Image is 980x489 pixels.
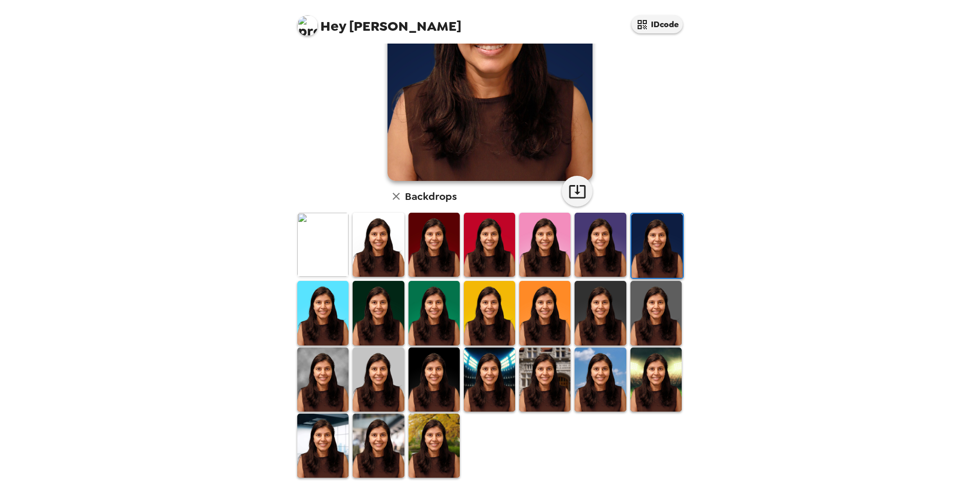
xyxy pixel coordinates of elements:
img: Original [297,213,349,277]
span: Hey [320,17,346,35]
img: profile pic [297,15,318,36]
span: [PERSON_NAME] [297,10,461,33]
h6: Backdrops [405,188,457,205]
button: IDcode [631,15,683,33]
